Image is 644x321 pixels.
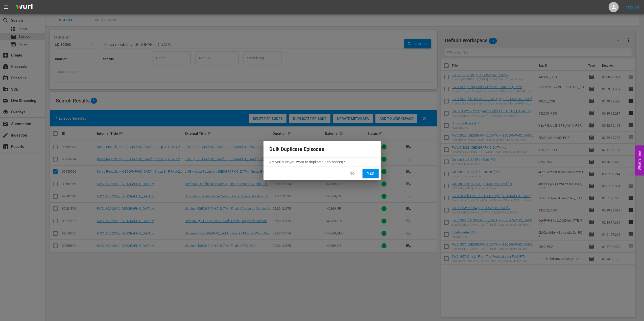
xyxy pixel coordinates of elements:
button: No [344,169,361,178]
span: menu [3,4,9,10]
a: Sign Out [626,5,639,9]
button: Yes [363,169,379,178]
button: Open Feedback Widget [635,146,644,176]
div: Are you sure you want to duplicate 1 episode(s)? [264,157,381,167]
span: Yes [367,170,375,177]
span: No [348,170,356,177]
img: ans4CAIJ8jUAAAAAAAAAAAAAAAAAAAAAAAAgQb4GAAAAAAAAAAAAAAAAAAAAAAAAJMjXAAAAAAAAAAAAAAAAAAAAAAAAgAT5G... [12,1,36,13]
h2: Bulk Duplicate Episodes [270,145,375,153]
